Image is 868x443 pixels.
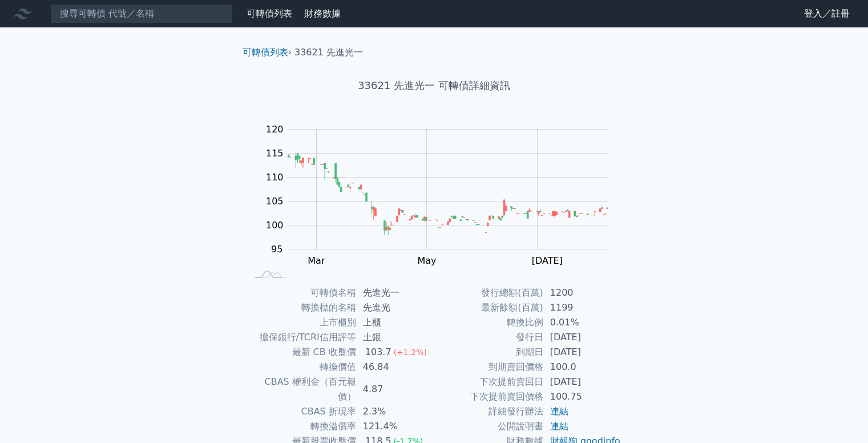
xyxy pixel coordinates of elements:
[247,345,356,360] td: 最新 CB 收盤價
[543,315,621,330] td: 0.01%
[434,404,543,419] td: 詳細發行辦法
[247,374,356,404] td: CBAS 權利金（百元報價）
[243,47,288,58] a: 可轉債列表
[266,196,284,207] tspan: 105
[247,300,356,315] td: 轉換標的名稱
[532,255,563,266] tspan: [DATE]
[233,78,635,94] h1: 33621 先進光一 可轉債詳細資訊
[434,330,543,345] td: 發行日
[247,330,356,345] td: 擔保銀行/TCRI信用評等
[356,404,434,419] td: 2.3%
[247,8,292,19] a: 可轉債列表
[271,244,282,255] tspan: 95
[304,8,341,19] a: 財務數據
[266,148,284,159] tspan: 115
[356,330,434,345] td: 土銀
[550,421,568,432] a: 連結
[434,300,543,315] td: 最新餘額(百萬)
[434,360,543,374] td: 到期賣回價格
[550,406,568,417] a: 連結
[356,285,434,300] td: 先進光一
[417,255,436,266] tspan: May
[434,389,543,404] td: 下次提前賣回價格
[243,46,292,59] li: ›
[247,419,356,434] td: 轉換溢價率
[795,5,859,23] a: 登入／註冊
[434,419,543,434] td: 公開說明書
[434,345,543,360] td: 到期日
[434,315,543,330] td: 轉換比例
[50,4,233,23] input: 搜尋可轉債 代號／名稱
[434,374,543,389] td: 下次提前賣回日
[356,300,434,315] td: 先進光
[356,419,434,434] td: 121.4%
[543,300,621,315] td: 1199
[543,360,621,374] td: 100.0
[394,348,427,357] span: (+1.2%)
[294,46,363,59] li: 33621 先進光一
[434,285,543,300] td: 發行總額(百萬)
[247,404,356,419] td: CBAS 折現率
[266,220,284,231] tspan: 100
[363,345,394,360] div: 103.7
[247,315,356,330] td: 上市櫃別
[543,285,621,300] td: 1200
[247,285,356,300] td: 可轉債名稱
[543,374,621,389] td: [DATE]
[543,345,621,360] td: [DATE]
[266,124,284,135] tspan: 120
[247,360,356,374] td: 轉換價值
[543,330,621,345] td: [DATE]
[356,360,434,374] td: 46.84
[356,315,434,330] td: 上櫃
[543,389,621,404] td: 100.75
[356,374,434,404] td: 4.87
[260,124,625,266] g: Chart
[308,255,325,266] tspan: Mar
[266,172,284,183] tspan: 110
